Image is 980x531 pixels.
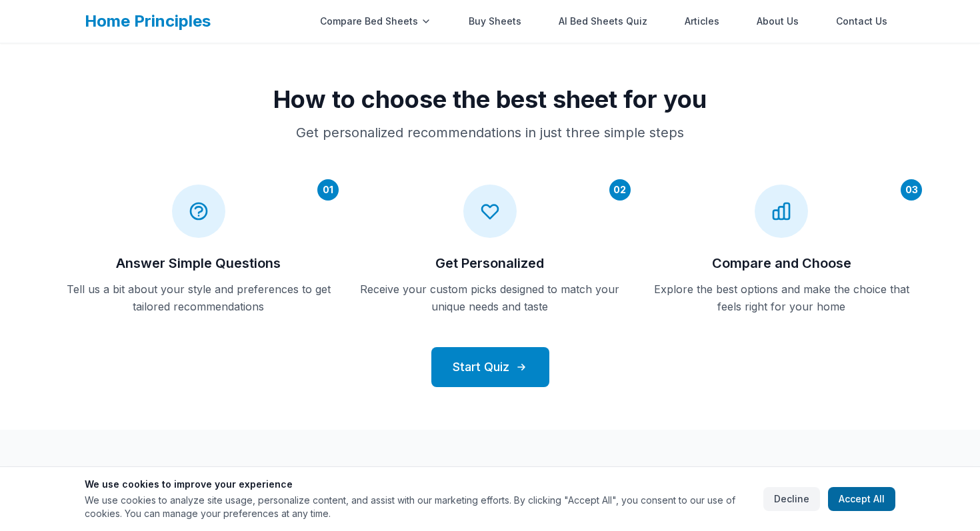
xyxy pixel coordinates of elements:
p: We use cookies to analyze site usage, personalize content, and assist with our marketing efforts.... [85,494,753,520]
p: Tell us a bit about your style and preferences to get tailored recommendations [63,280,333,315]
button: Accept All [828,487,895,511]
p: Explore the best options and make the choice that feels right for your home [647,280,917,315]
button: Decline [763,487,820,511]
p: Get personalized recommendations in just three simple steps [234,123,746,142]
h3: Answer Simple Questions [63,254,333,272]
a: AI Bed Sheets Quiz [551,8,655,35]
a: Contact Us [828,8,895,35]
div: 01 [317,179,339,201]
a: Articles [677,8,727,35]
a: Start Quiz [431,347,549,387]
div: 03 [901,179,922,201]
h3: Compare and Choose [647,254,917,272]
h2: How to choose the best sheet for you [63,86,917,113]
p: Receive your custom picks designed to match your unique needs and taste [355,280,625,315]
a: About Us [749,8,807,35]
a: Buy Sheets [461,8,529,35]
a: Home Principles [85,11,211,31]
div: Compare Bed Sheets [312,8,439,35]
div: 02 [609,179,631,201]
h3: Get Personalized [355,254,625,272]
h3: We use cookies to improve your experience [85,478,753,491]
